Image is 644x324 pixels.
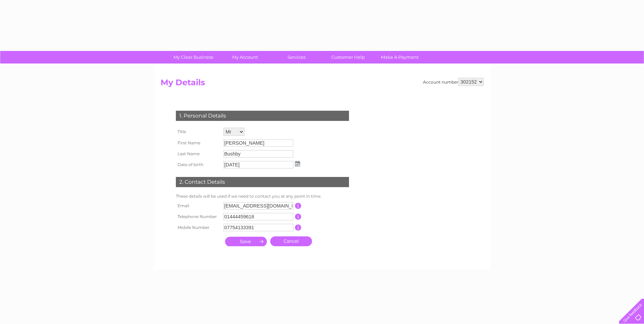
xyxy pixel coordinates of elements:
[174,200,222,211] th: Email
[174,211,222,222] th: Telephone Number
[165,51,221,64] a: My Clear Business
[269,51,325,64] a: Services
[295,214,301,220] input: Information
[225,237,267,246] input: Submit
[423,78,484,86] div: Account number
[174,138,222,148] th: First Name
[174,192,351,200] td: These details will be used if we need to contact you at any point in time.
[295,161,300,166] img: ...
[270,236,312,246] a: Cancel
[295,203,301,209] input: Information
[320,51,376,64] a: Customer Help
[176,177,349,187] div: 2. Contact Details
[174,222,222,233] th: Mobile Number
[176,111,349,121] div: 1. Personal Details
[217,51,273,64] a: My Account
[174,148,222,159] th: Last Name
[174,159,222,170] th: Date of birth
[174,126,222,138] th: Title
[372,51,428,64] a: Make A Payment
[295,224,301,231] input: Information
[161,78,484,91] h2: My Details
